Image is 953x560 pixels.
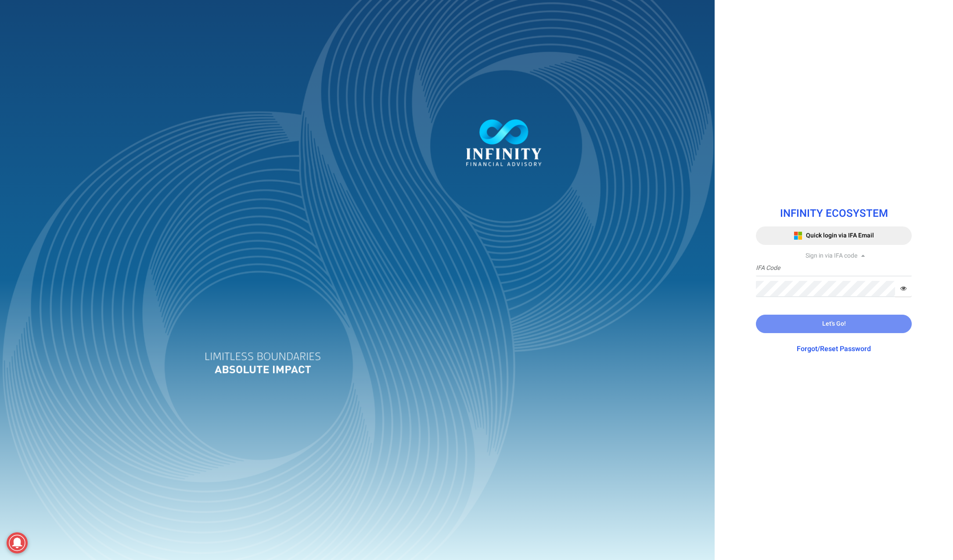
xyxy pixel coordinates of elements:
a: Forgot/Reset Password [797,344,871,354]
span: Let's Go! [822,319,846,328]
div: Sign in via IFA code [756,251,912,260]
span: Quick login via IFA Email [806,231,874,240]
span: Sign in via IFA code [806,251,857,260]
input: IFA Code [756,260,912,276]
button: Let's Go! [756,315,912,333]
button: Quick login via IFA Email [756,226,912,245]
h1: INFINITY ECOSYSTEM [756,208,912,219]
